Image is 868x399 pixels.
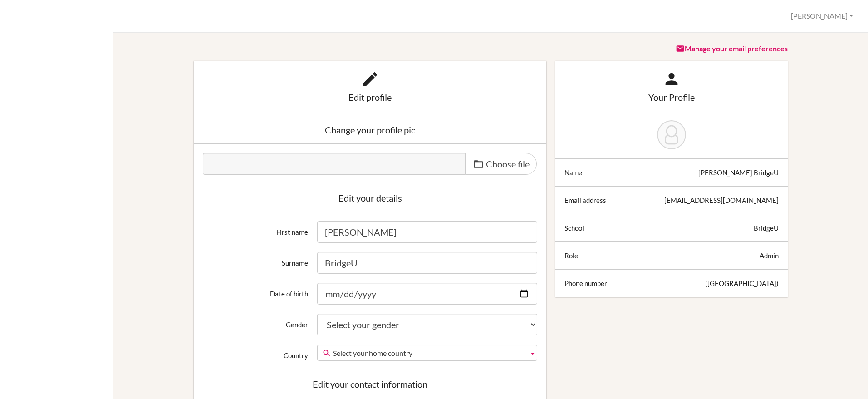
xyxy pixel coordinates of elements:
a: Manage your email preferences [676,44,788,53]
label: Gender [198,314,313,329]
div: Edit your contact information [203,379,538,389]
div: Change your profile pic [203,125,538,134]
div: Phone number [564,279,607,288]
img: Jen Auty BridgeU [657,120,686,149]
label: First name [198,221,313,236]
label: Country [198,345,313,360]
div: Email address [564,196,606,205]
div: Name [564,168,582,177]
span: Choose file [486,158,530,169]
div: [EMAIL_ADDRESS][DOMAIN_NAME] [664,196,779,205]
label: Surname [198,252,313,267]
div: Admin [760,251,779,260]
span: Select your home country [333,345,525,361]
div: ([GEOGRAPHIC_DATA]) [705,279,779,288]
button: [PERSON_NAME] [787,8,857,25]
div: Your Profile [564,93,779,102]
div: School [564,223,584,232]
div: Role [564,251,578,260]
div: [PERSON_NAME] BridgeU [698,168,779,177]
label: Date of birth [198,283,313,298]
div: Edit your details [203,193,538,202]
div: BridgeU [754,223,779,232]
div: Edit profile [203,93,538,102]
